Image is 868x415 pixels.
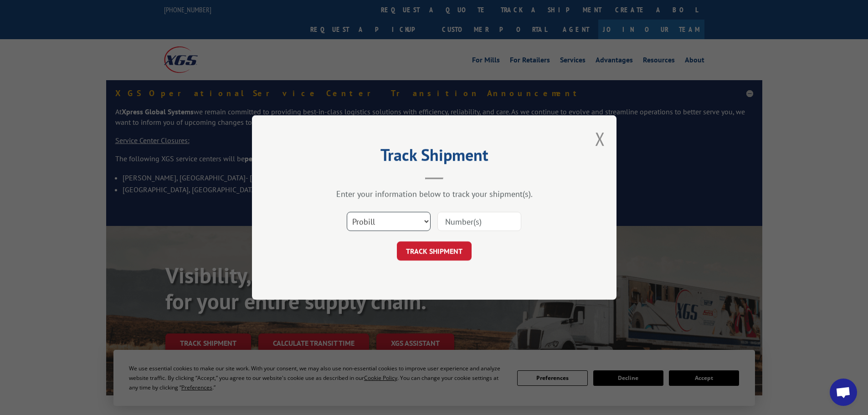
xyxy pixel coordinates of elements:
[437,212,521,231] input: Number(s)
[595,127,605,151] button: Close modal
[298,149,571,166] h2: Track Shipment
[298,189,571,199] div: Enter your information below to track your shipment(s).
[830,379,857,406] a: Open chat
[397,241,472,261] button: TRACK SHIPMENT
